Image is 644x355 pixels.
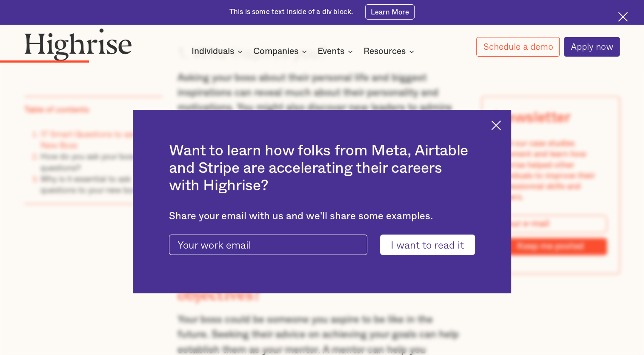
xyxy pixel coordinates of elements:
input: Your work email [169,235,367,255]
div: Companies [253,46,298,57]
a: Learn More [365,4,415,20]
div: Events [318,46,344,57]
a: Schedule a demo [476,37,560,57]
div: Individuals [192,46,234,57]
img: Cross icon [618,12,628,22]
div: Resources [364,46,406,57]
div: This is some text inside of a div block. [229,7,353,17]
div: Individuals [192,46,245,57]
input: I want to read it [380,235,475,255]
a: Apply now [564,37,620,57]
form: current-ascender-blog-article-modal-form [169,235,475,255]
div: Events [318,46,355,57]
div: Resources [364,46,417,57]
div: Companies [253,46,309,57]
img: Cross icon [491,120,501,130]
h2: Want to learn how folks from Meta, Airtable and Stripe are accelerating their careers with Highrise? [169,142,475,195]
img: Highrise logo [24,28,132,60]
div: Share your email with us and we'll share some examples. [169,211,475,223]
